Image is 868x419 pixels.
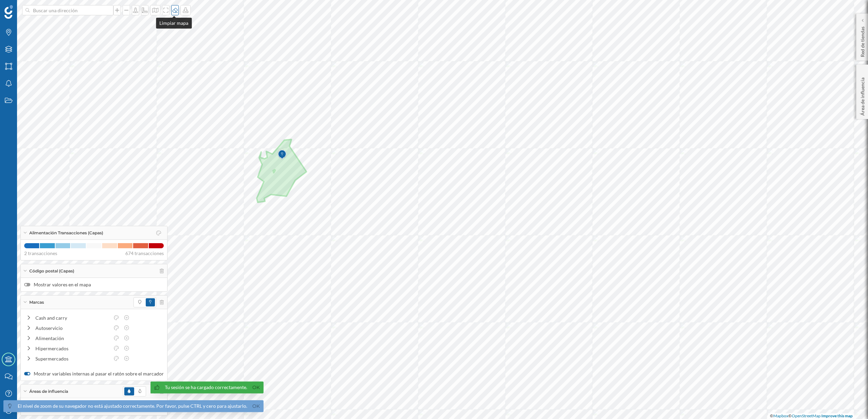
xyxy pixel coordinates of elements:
a: OpenStreetMap [792,413,821,418]
div: Hipermercados [35,345,110,352]
span: 674 transacciones [125,250,164,257]
div: Alimentación [35,335,110,342]
span: 2 transacciones [24,250,57,257]
a: Ok [251,402,262,410]
span: Código postal (Capas) [29,268,74,274]
a: Improve this map [821,413,853,418]
p: Red de tiendas [859,24,866,57]
div: © © [768,413,854,419]
div: Tu sesión se ha cargado correctamente. [165,384,248,391]
a: Mapbox [773,413,788,418]
label: Mostrar variables internas al pasar el ratón sobre el marcador [24,370,164,377]
img: Geoblink Logo [4,5,13,19]
div: Limpiar mapa [156,18,192,29]
span: Marcas [29,299,44,305]
div: Supermercados [35,355,110,362]
img: Marker [278,148,286,162]
p: Área de influencia [859,75,866,116]
div: El nivel de zoom de su navegador no está ajustado correctamente. Por favor, pulse CTRL y cero par... [18,403,248,409]
a: Ok [251,384,262,391]
span: Soporte [14,5,38,11]
div: Autoservicio [35,324,110,332]
label: Mostrar valores en el mapa [24,281,164,288]
span: Alimentación Transacciones (Capas) [29,230,103,236]
div: Cash and carry [35,314,110,321]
